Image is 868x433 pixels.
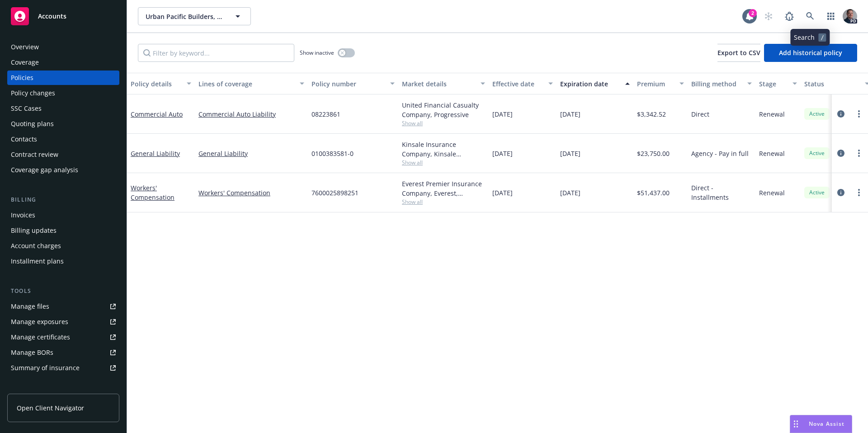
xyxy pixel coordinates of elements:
a: circleInformation [835,148,846,159]
div: Kinsale Insurance Company, Kinsale Insurance, CRC Group [402,140,485,159]
span: Export to CSV [717,48,760,57]
div: Effective date [492,79,543,89]
button: Lines of coverage [195,73,308,94]
div: Billing method [691,79,742,89]
div: Policies [11,71,33,85]
a: Contacts [7,132,119,146]
div: Coverage gap analysis [11,163,78,177]
button: Export to CSV [717,44,760,62]
span: Urban Pacific Builders, Inc. [146,12,224,21]
button: Premium [633,73,688,94]
div: Installment plans [11,254,64,268]
span: Add historical policy [779,48,842,57]
div: Policy number [311,79,385,89]
a: Account charges [7,239,119,253]
a: circleInformation [835,187,846,198]
div: Summary of insurance [11,361,80,375]
a: Contract review [7,147,119,162]
a: Search [801,7,819,25]
a: Installment plans [7,254,119,268]
div: Billing [7,195,119,204]
a: Start snowing [759,7,778,25]
span: Active [808,149,826,157]
div: Tools [7,287,119,296]
span: Agency - Pay in full [691,149,749,158]
a: SSC Cases [7,101,119,116]
div: Expiration date [560,79,620,89]
div: Manage BORs [11,345,53,360]
a: General Liability [131,149,180,158]
span: Active [808,110,826,118]
div: Account charges [11,239,61,253]
span: $51,437.00 [637,188,670,198]
a: Report a Bug [780,7,798,25]
a: Coverage [7,55,119,70]
a: Summary of insurance [7,361,119,375]
div: Contract review [11,147,58,162]
div: Manage certificates [11,330,70,344]
span: [DATE] [492,149,513,158]
a: Workers' Compensation [131,184,175,202]
a: Quoting plans [7,117,119,131]
button: Nova Assist [790,415,852,433]
span: [DATE] [560,109,580,119]
a: more [854,187,864,198]
div: Policy changes [11,86,55,100]
a: Policy changes [7,86,119,100]
div: Lines of coverage [198,79,294,89]
a: Billing updates [7,223,119,238]
span: Direct - Installments [691,183,752,202]
a: more [854,108,864,119]
div: Invoices [11,208,35,222]
img: photo [843,9,857,24]
button: Expiration date [557,73,633,94]
span: $3,342.52 [637,109,666,119]
button: Policy number [308,73,398,94]
button: Add historical policy [764,44,857,62]
button: Market details [398,73,489,94]
a: circleInformation [835,108,846,119]
button: Effective date [489,73,557,94]
a: Policies [7,71,119,85]
a: Switch app [822,7,840,25]
button: Billing method [688,73,755,94]
div: Overview [11,40,39,54]
span: [DATE] [492,188,513,198]
span: [DATE] [560,188,580,198]
div: Manage exposures [11,315,68,329]
div: Drag to move [790,415,802,433]
span: Open Client Navigator [17,403,84,413]
div: Manage files [11,299,49,314]
div: United Financial Casualty Company, Progressive [402,100,485,119]
span: Accounts [38,13,66,20]
div: Market details [402,79,475,89]
span: Renewal [759,188,785,198]
span: Nova Assist [809,420,844,428]
div: Stage [759,79,787,89]
a: Accounts [7,4,119,29]
a: Manage BORs [7,345,119,360]
span: Renewal [759,109,785,119]
div: Status [804,79,859,89]
button: Policy details [127,73,195,94]
span: Renewal [759,149,785,158]
button: Stage [755,73,801,94]
div: Premium [637,79,674,89]
div: Quoting plans [11,117,54,131]
div: Contacts [11,132,37,146]
a: Commercial Auto [131,110,183,118]
a: Coverage gap analysis [7,163,119,177]
div: Everest Premier Insurance Company, Everest, Arrowhead General Insurance Agency, Inc. [402,179,485,198]
span: Show inactive [300,49,334,56]
a: Invoices [7,208,119,222]
span: 08223861 [311,109,340,119]
a: Commercial Auto Liability [198,109,304,119]
a: Manage exposures [7,315,119,329]
span: Show all [402,198,485,206]
div: 2 [749,9,757,17]
input: Filter by keyword... [138,44,294,62]
a: Overview [7,40,119,54]
span: Direct [691,109,709,119]
button: Urban Pacific Builders, Inc. [138,7,251,25]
